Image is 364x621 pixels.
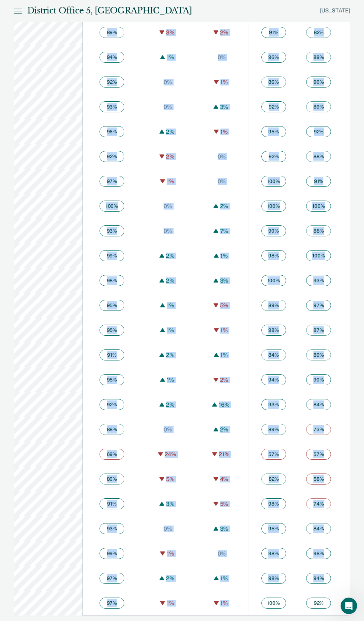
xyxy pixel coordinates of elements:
span: 97 % [100,598,124,609]
span: 96 % [100,126,124,137]
div: 2% [164,253,176,259]
span: 94 % [100,52,124,63]
div: 0% [162,203,174,210]
div: 0% [216,178,228,185]
span: 57 % [261,449,286,460]
div: 0% [216,54,228,61]
div: 1% [165,550,176,557]
span: 98 % [261,325,286,336]
div: 1% [165,327,176,334]
div: 5% [218,501,230,507]
div: 5% [164,476,176,482]
div: 2% [218,29,230,36]
span: 92 % [306,126,331,137]
div: 2% [164,575,176,582]
span: 95 % [100,374,124,385]
span: 98 % [100,275,124,286]
span: 73 % [306,424,331,435]
div: 1% [165,377,176,383]
div: District Office 5, [GEOGRAPHIC_DATA] [27,6,192,16]
span: 100 % [261,176,286,187]
span: 98 % [261,250,286,261]
a: [US_STATE] [320,7,350,14]
span: 92 % [261,151,286,162]
div: 1% [165,302,176,309]
span: 92 % [100,399,124,410]
div: 0% [162,526,174,532]
div: 21% [217,451,231,458]
div: 1% [219,352,230,358]
span: 93 % [100,523,124,534]
span: 57 % [306,449,331,460]
div: 0% [162,426,174,433]
div: 3% [164,29,176,36]
span: 86 % [261,77,286,88]
span: 90 % [306,374,331,385]
span: 100 % [306,250,331,261]
span: 98 % [261,573,286,584]
div: 7% [218,228,230,234]
div: 1% [219,253,230,259]
span: 91 % [261,27,286,38]
div: 2% [218,203,230,210]
span: 94 % [306,573,331,584]
div: 0% [162,104,174,110]
div: 3% [164,501,176,507]
div: 2% [164,277,176,284]
div: 3% [218,104,230,110]
div: 2% [164,129,176,135]
span: 90 % [261,225,286,236]
div: 2% [164,153,176,160]
iframe: Intercom live chat [341,598,357,614]
span: 82 % [306,27,331,38]
div: 3% [218,277,230,284]
span: 100 % [100,201,124,212]
span: 98 % [261,548,286,559]
div: 0% [162,228,174,234]
span: 96 % [261,52,286,63]
span: 99 % [100,548,124,559]
span: 97 % [100,176,124,187]
span: 100 % [306,201,331,212]
span: 84 % [306,399,331,410]
span: 98 % [306,548,331,559]
span: 69 % [100,449,124,460]
div: 24% [163,451,178,458]
span: 98 % [261,498,286,509]
span: 91 % [306,176,331,187]
div: 2% [164,352,176,358]
div: 1% [219,600,230,607]
div: 16% [217,401,231,408]
div: 1% [219,129,230,135]
div: 0% [162,79,174,85]
span: 87 % [306,325,331,336]
span: 95 % [261,126,286,137]
span: 95 % [100,300,124,311]
div: 1% [219,327,230,334]
span: 89 % [261,424,286,435]
span: 58 % [306,474,331,485]
div: 1% [219,79,230,85]
span: 89 % [306,349,331,360]
span: 92 % [100,151,124,162]
span: 97 % [100,573,124,584]
div: 5% [218,302,230,309]
span: 93 % [100,101,124,112]
div: 0% [216,550,228,557]
span: 93 % [261,399,286,410]
span: 92 % [306,598,331,609]
span: 100 % [261,201,286,212]
span: 82 % [261,474,286,485]
span: 89 % [306,52,331,63]
span: 93 % [100,225,124,236]
div: 4% [218,476,230,482]
span: 92 % [100,77,124,88]
span: 89 % [306,101,331,112]
span: 95 % [100,325,124,336]
div: 3% [218,526,230,532]
div: 2% [218,377,230,383]
span: 80 % [100,474,124,485]
span: 97 % [306,300,331,311]
div: 1% [165,600,176,607]
span: 89 % [261,300,286,311]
